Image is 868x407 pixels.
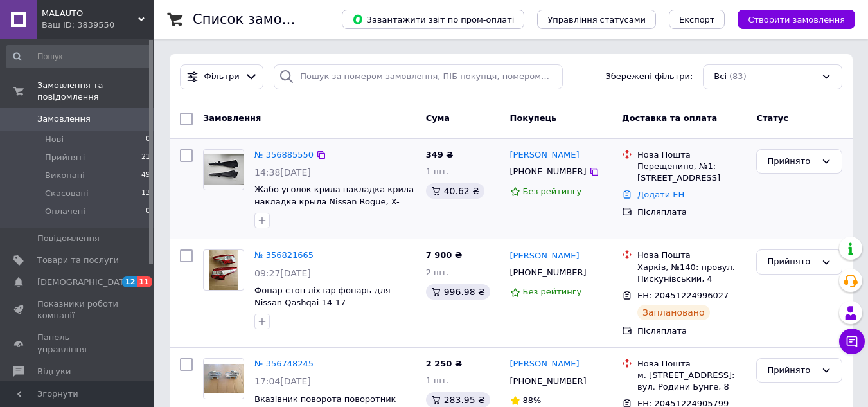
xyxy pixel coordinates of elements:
a: [PERSON_NAME] [510,250,580,262]
span: 13 [141,188,150,199]
span: Виконані [45,170,85,181]
span: Всі [714,71,727,83]
div: [PHONE_NUMBER] [508,373,589,390]
a: № 356748245 [254,359,314,368]
span: [DEMOGRAPHIC_DATA] [37,276,132,288]
button: Чат з покупцем [839,329,865,354]
div: Нова Пошта [637,249,746,261]
div: Заплановано [637,305,710,320]
span: MALAUTO [42,8,138,19]
span: 12 [122,276,137,287]
span: (83) [729,71,747,81]
a: Фонар стоп ліхтар фонарь для Nissan Qashqai 14-17 [254,285,391,307]
span: Замовлення та повідомлення [37,80,154,103]
div: Післяплата [637,206,746,218]
span: ЕН: 20451224996027 [637,291,729,300]
span: Повідомлення [37,233,100,244]
img: Фото товару [204,364,244,394]
a: Додати ЕН [637,190,684,199]
span: Товари та послуги [37,255,119,266]
div: 40.62 ₴ [426,183,484,199]
button: Створити замовлення [738,10,855,29]
span: 1 шт. [426,167,449,176]
span: 1 шт. [426,375,449,385]
span: 0 [146,134,150,145]
span: 2 шт. [426,267,449,277]
a: Фото товару [203,149,244,190]
input: Пошук за номером замовлення, ПІБ покупця, номером телефону, Email, номером накладної [274,64,562,89]
div: [PHONE_NUMBER] [508,264,589,281]
a: Створити замовлення [725,14,855,24]
span: Статус [756,113,788,123]
div: Післяплата [637,325,746,337]
div: Ваш ID: 3839550 [42,19,154,31]
span: Завантажити звіт по пром-оплаті [352,14,514,25]
span: 7 900 ₴ [426,250,462,260]
div: Прийнято [767,364,816,377]
div: Прийнято [767,155,816,168]
span: 0 [146,206,150,217]
span: 2 250 ₴ [426,359,462,368]
span: Прийняті [45,152,85,163]
span: Управління статусами [547,15,646,24]
span: Показники роботи компанії [37,298,119,321]
button: Управління статусами [537,10,656,29]
span: 17:04[DATE] [254,376,311,386]
span: Оплачені [45,206,85,217]
span: Панель управління [37,332,119,355]
span: 49 [141,170,150,181]
div: [PHONE_NUMBER] [508,163,589,180]
span: 14:38[DATE] [254,167,311,177]
span: 21 [141,152,150,163]
a: № 356821665 [254,250,314,260]
span: Скасовані [45,188,89,199]
span: Збережені фільтри: [605,71,693,83]
div: м. [STREET_ADDRESS]: вул. Родини Бунге, 8 [637,370,746,393]
div: Прийнято [767,255,816,269]
span: 349 ₴ [426,150,454,159]
a: Жабо уголок крила накладка крила накладка крыла Nissan Rogue, X-Trail [254,185,414,218]
span: 09:27[DATE] [254,268,311,278]
input: Пошук [6,45,152,68]
span: 11 [137,276,152,287]
div: Харків, №140: провул. Пискунівський, 4 [637,262,746,285]
a: [PERSON_NAME] [510,358,580,370]
a: Фото товару [203,358,244,399]
span: Відгуки [37,366,71,377]
div: Нова Пошта [637,358,746,370]
span: Доставка та оплата [622,113,717,123]
span: Нові [45,134,64,145]
a: № 356885550 [254,150,314,159]
span: Без рейтингу [523,186,582,196]
button: Завантажити звіт по пром-оплаті [342,10,524,29]
span: 88% [523,395,542,405]
img: Фото товару [209,250,239,290]
span: Без рейтингу [523,287,582,296]
span: Покупець [510,113,557,123]
button: Експорт [669,10,725,29]
a: [PERSON_NAME] [510,149,580,161]
span: Замовлення [37,113,91,125]
a: Фото товару [203,249,244,291]
div: Нова Пошта [637,149,746,161]
div: Перещепино, №1: [STREET_ADDRESS] [637,161,746,184]
span: Експорт [679,15,715,24]
div: 996.98 ₴ [426,284,490,300]
span: Фільтри [204,71,240,83]
h1: Список замовлень [193,12,323,27]
span: Замовлення [203,113,261,123]
span: Cума [426,113,450,123]
span: Створити замовлення [748,15,845,24]
img: Фото товару [204,154,244,185]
